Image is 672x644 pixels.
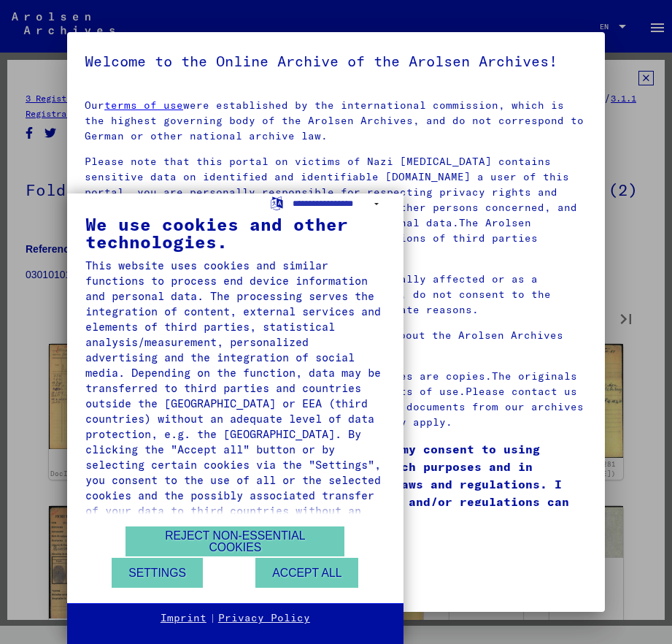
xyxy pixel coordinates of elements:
[85,215,385,250] div: We use cookies and other technologies.
[85,258,385,534] div: This website uses cookies and similar functions to process end device information and personal da...
[255,558,358,588] button: Accept all
[112,558,203,588] button: Settings
[218,611,310,626] a: Privacy Policy
[161,611,206,626] a: Imprint
[125,526,344,556] button: Reject non-essential cookies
